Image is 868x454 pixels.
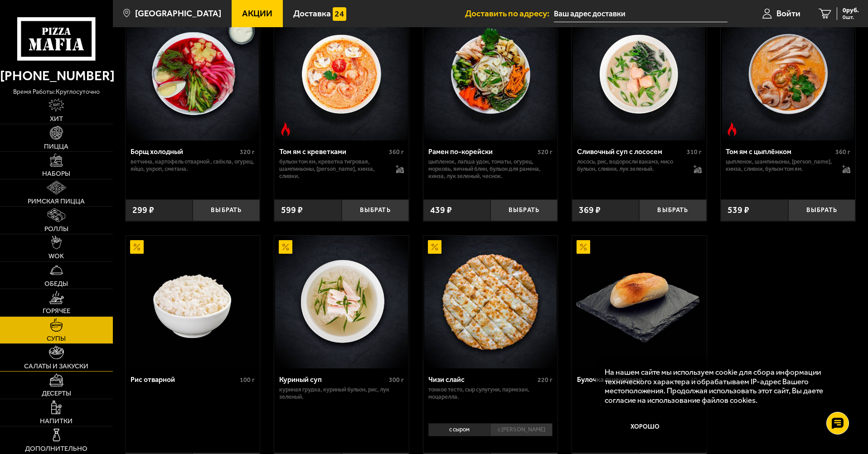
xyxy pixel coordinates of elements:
[47,335,66,342] span: Супы
[843,14,859,20] span: 0 шт.
[40,418,73,425] span: Напитки
[389,376,404,384] span: 300 г
[573,236,705,368] img: Булочка пшеничная
[274,8,409,140] a: Острое блюдоТом ям с креветками
[788,199,855,222] button: Выбрать
[131,147,238,156] div: Борщ холодный
[554,5,727,22] input: Ваш адрес доставки
[579,206,601,215] span: 369 ₽
[275,8,407,140] img: Том ям с креветками
[131,158,255,173] p: ветчина, картофель отварной , свёкла, огурец, яйцо, укроп, сметана.
[240,376,255,384] span: 100 г
[538,148,553,156] span: 520 г
[465,9,554,18] span: Доставить по адресу:
[44,143,68,150] span: Пицца
[131,375,238,384] div: Рис отварной
[281,206,303,215] span: 599 ₽
[48,253,64,260] span: WOK
[639,199,706,222] button: Выбрать
[389,148,404,156] span: 360 г
[490,423,553,436] li: с [PERSON_NAME]
[430,206,452,215] span: 439 ₽
[423,236,558,368] a: АкционныйЧизи слайс
[725,122,739,136] img: Острое блюдо
[577,147,684,156] div: Сливочный суп с лососем
[428,423,490,436] li: с сыром
[577,240,590,254] img: Акционный
[130,240,144,254] img: Акционный
[126,236,260,368] a: АкционныйРис отварной
[605,367,842,405] p: На нашем сайте мы используем cookie для сбора информации технического характера и обрабатываем IP...
[577,158,684,173] p: лосось, рис, водоросли вакамэ, мисо бульон, сливки, лук зеленый.
[135,9,221,18] span: [GEOGRAPHIC_DATA]
[279,122,292,136] img: Острое блюдо
[423,420,558,445] div: 0
[835,148,850,156] span: 360 г
[726,147,833,156] div: Том ям с цыплёнком
[274,236,409,368] a: АкционныйКуриный суп
[428,147,536,156] div: Рамен по-корейски
[275,236,407,368] img: Куриный суп
[44,280,68,287] span: Обеды
[126,8,260,140] a: Борщ холодный
[293,9,331,18] span: Доставка
[423,8,558,140] a: Рамен по-корейски
[577,375,688,384] div: Булочка пшеничная
[572,236,707,368] a: АкционныйБулочка пшеничная
[721,8,855,140] a: Острое блюдоТом ям с цыплёнком
[42,390,71,397] span: Десерты
[722,8,854,140] img: Том ям с цыплёнком
[428,158,553,180] p: цыпленок, лапша удон, томаты, огурец, морковь, яичный блин, бульон для рамена, кинза, лук зеленый...
[538,376,553,384] span: 220 г
[24,363,88,370] span: Салаты и закуски
[279,158,387,180] p: бульон том ям, креветка тигровая, шампиньоны, [PERSON_NAME], кинза, сливки.
[490,199,558,222] button: Выбрать
[333,7,346,21] img: 15daf4d41897b9f0e9f617042186c801.svg
[605,414,686,441] button: Хорошо
[279,240,292,254] img: Акционный
[428,386,553,401] p: тонкое тесто, сыр сулугуни, пармезан, моцарелла.
[279,386,404,401] p: куриная грудка, куриный бульон, рис, лук зеленый.
[424,8,557,140] img: Рамен по-корейски
[44,226,68,232] span: Роллы
[25,445,87,452] span: Дополнительно
[424,236,557,368] img: Чизи слайс
[126,8,259,140] img: Борщ холодный
[428,240,441,254] img: Акционный
[279,375,387,384] div: Куриный суп
[132,206,154,215] span: 299 ₽
[126,236,259,368] img: Рис отварной
[776,9,800,18] span: Войти
[726,158,833,173] p: цыпленок, шампиньоны, [PERSON_NAME], кинза, сливки, бульон том ям.
[279,147,387,156] div: Том ям с креветками
[687,148,702,156] span: 310 г
[242,9,272,18] span: Акции
[193,199,260,222] button: Выбрать
[727,206,749,215] span: 539 ₽
[428,375,536,384] div: Чизи слайс
[573,8,705,140] img: Сливочный суп с лососем
[572,8,707,140] a: Сливочный суп с лососем
[28,198,85,205] span: Римская пицца
[50,116,63,122] span: Хит
[240,148,255,156] span: 320 г
[342,199,409,222] button: Выбрать
[42,170,70,177] span: Наборы
[843,7,859,14] span: 0 руб.
[43,308,70,314] span: Горячее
